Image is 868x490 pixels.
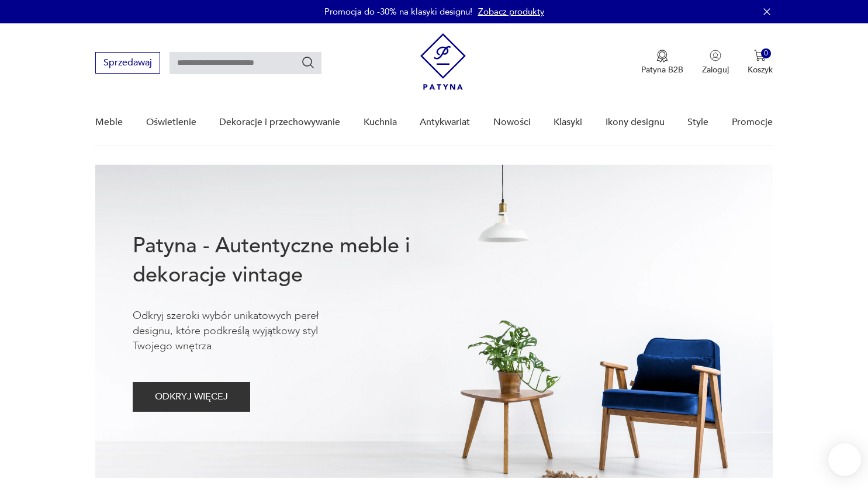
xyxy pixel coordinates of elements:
[219,100,340,145] a: Dekoracje i przechowywanie
[710,50,721,61] img: Ikonka użytkownika
[478,6,544,18] a: Zobacz produkty
[301,55,315,69] button: Szukaj
[656,50,668,62] img: Ikona medalu
[133,231,448,290] h1: Patyna - Autentyczne meble i dekoracje vintage
[420,33,466,90] img: Patyna - sklep z meblami i dekoracjami vintage
[133,382,250,412] button: ODKRYJ WIĘCEJ
[641,64,683,75] p: Patyna B2B
[95,100,123,145] a: Meble
[554,100,582,145] a: Klasyki
[606,100,665,145] a: Ikony designu
[364,100,397,145] a: Kuchnia
[95,52,160,74] button: Sprzedawaj
[702,64,729,75] p: Zaloguj
[146,100,196,145] a: Oświetlenie
[748,50,773,75] button: 0Koszyk
[828,443,861,476] iframe: Smartsupp widget button
[493,100,531,145] a: Nowości
[687,100,708,145] a: Style
[732,100,773,145] a: Promocje
[420,100,470,145] a: Antykwariat
[641,50,683,75] button: Patyna B2B
[761,48,771,58] div: 0
[324,6,472,18] p: Promocja do -30% na klasyki designu!
[133,308,355,354] p: Odkryj szeroki wybór unikatowych pereł designu, które podkreślą wyjątkowy styl Twojego wnętrza.
[754,50,766,61] img: Ikona koszyka
[133,394,250,402] a: ODKRYJ WIĘCEJ
[702,50,729,75] button: Zaloguj
[641,50,683,75] a: Ikona medaluPatyna B2B
[95,60,160,68] a: Sprzedawaj
[748,64,773,75] p: Koszyk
